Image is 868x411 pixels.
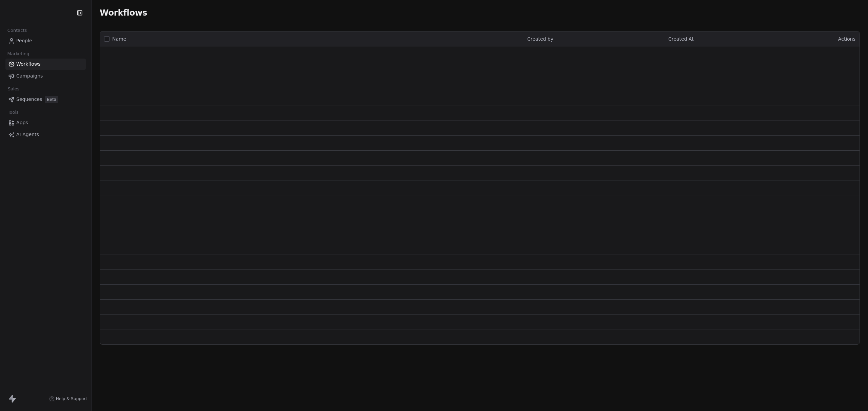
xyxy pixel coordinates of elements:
span: Campaigns [16,72,43,80]
span: Sequences [16,96,42,103]
a: Campaigns [5,70,86,82]
span: Created At [668,36,694,42]
span: Tools [5,107,21,117]
a: People [5,35,86,46]
span: Created by [527,36,553,42]
a: SequencesBeta [5,94,86,105]
span: Marketing [4,49,32,59]
a: Apps [5,117,86,128]
a: Workflows [5,59,86,70]
span: AI Agents [16,131,39,138]
span: Actions [838,36,855,42]
a: AI Agents [5,129,86,140]
span: People [16,37,32,44]
span: Name [112,36,126,43]
span: Beta [45,96,58,103]
span: Help & Support [56,396,87,402]
span: Contacts [4,25,30,36]
span: Sales [5,84,22,94]
span: Workflows [16,61,41,68]
a: Help & Support [49,396,87,402]
span: Apps [16,119,28,126]
span: Workflows [100,8,147,18]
